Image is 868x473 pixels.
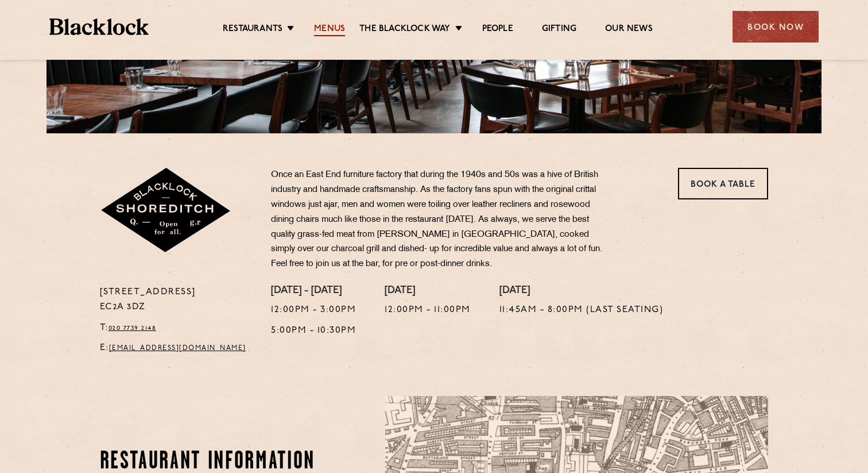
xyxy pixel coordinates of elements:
p: T: [100,321,254,336]
h4: [DATE] - [DATE] [271,285,356,298]
a: Gifting [542,24,576,36]
a: Book a Table [678,168,768,199]
a: The Blacklock Way [359,24,450,36]
p: 12:00pm - 3:00pm [271,303,356,318]
div: Book Now [733,11,819,43]
p: Once an East End furniture factory that during the 1940s and 50s was a hive of British industry a... [271,168,610,272]
a: [EMAIL_ADDRESS][DOMAIN_NAME] [109,345,246,352]
a: 020 7739 2148 [108,325,157,332]
a: Restaurants [223,24,282,36]
img: BL_Textured_Logo-footer-cropped.svg [49,18,149,35]
p: 11:45am - 8:00pm (Last seating) [499,303,664,318]
a: Menus [314,24,345,36]
img: Shoreditch-stamp-v2-default.svg [100,168,232,254]
p: E: [100,341,254,356]
h4: [DATE] [499,285,664,298]
p: [STREET_ADDRESS] EC2A 3DZ [100,285,254,315]
p: 12:00pm - 11:00pm [385,303,471,318]
h4: [DATE] [385,285,471,298]
p: 5:00pm - 10:30pm [271,324,356,339]
a: People [482,24,513,36]
a: Our News [605,24,653,36]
